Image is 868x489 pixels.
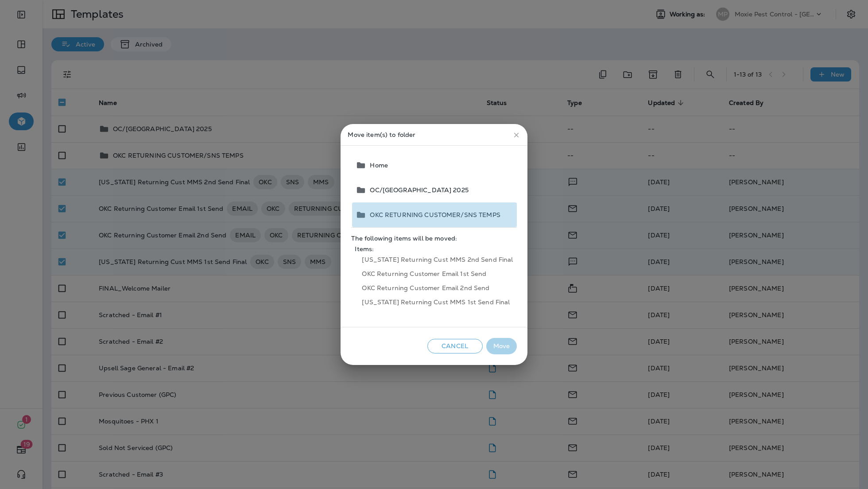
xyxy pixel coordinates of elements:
[352,178,516,202] button: OC/[GEOGRAPHIC_DATA] 2025
[427,339,483,353] button: Cancel
[348,131,520,138] p: Move item(s) to folder
[355,245,513,252] span: Items:
[509,128,524,143] button: close
[351,235,516,242] span: The following items will be moved:
[366,211,500,218] span: OKC RETURNING CUSTOMER/SNS TEMPS
[355,281,513,295] span: OKC Returning Customer Email 2nd Send
[355,252,513,267] span: [US_STATE] Returning Cust MMS 2nd Send Final
[352,202,516,227] button: OKC RETURNING CUSTOMER/SNS TEMPS
[366,186,469,194] span: OC/[GEOGRAPHIC_DATA] 2025
[355,267,513,281] span: OKC Returning Customer Email 1st Send
[355,295,513,309] span: [US_STATE] Returning Cust MMS 1st Send Final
